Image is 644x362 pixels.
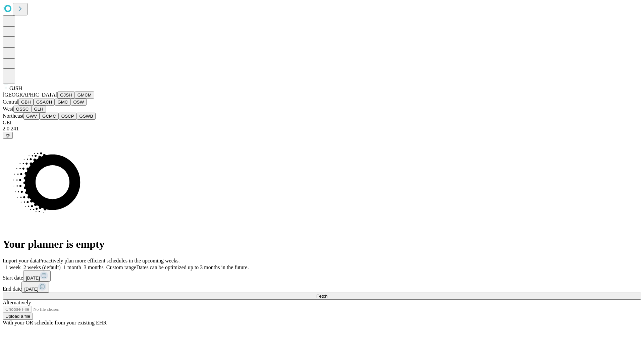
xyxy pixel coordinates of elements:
[3,113,23,119] span: Northeast
[3,126,641,132] div: 2.0.241
[23,113,40,120] button: GWV
[84,264,104,270] span: 3 months
[26,276,40,281] span: [DATE]
[3,92,57,98] span: [GEOGRAPHIC_DATA]
[5,264,21,270] span: 1 week
[59,113,77,120] button: OSCP
[63,264,81,270] span: 1 month
[13,106,32,113] button: OSSC
[106,264,136,270] span: Custom range
[9,85,22,91] span: GJSH
[57,92,75,99] button: GJSH
[3,270,641,282] div: Start date
[3,300,31,305] span: Alternatively
[75,92,94,99] button: GMCM
[5,133,10,138] span: @
[31,106,46,113] button: GLH
[3,106,13,112] span: West
[21,282,49,293] button: [DATE]
[55,99,70,106] button: GMC
[24,287,38,292] span: [DATE]
[3,258,39,263] span: Import your data
[3,132,13,139] button: @
[39,258,180,263] span: Proactively plan more efficient schedules in the upcoming weeks.
[23,264,61,270] span: 2 weeks (default)
[3,120,641,126] div: GEI
[3,99,18,105] span: Central
[3,313,33,320] button: Upload a file
[3,293,641,300] button: Fetch
[77,113,96,120] button: GSWB
[316,294,327,299] span: Fetch
[34,99,55,106] button: GSACH
[3,282,641,293] div: End date
[40,113,59,120] button: GCMC
[71,99,87,106] button: OSW
[3,238,641,250] h1: Your planner is empty
[23,270,51,282] button: [DATE]
[136,264,249,270] span: Dates can be optimized up to 3 months in the future.
[18,99,34,106] button: GBH
[3,320,107,325] span: With your OR schedule from your existing EHR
